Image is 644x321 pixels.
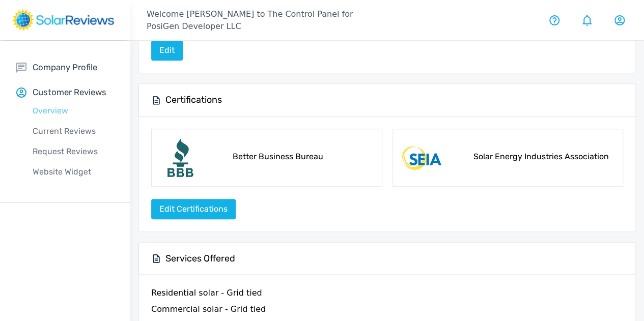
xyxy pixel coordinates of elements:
[33,86,106,99] p: Customer Reviews
[16,141,130,162] a: Request Reviews
[16,121,130,141] a: Current Reviews
[151,287,262,299] p: Residential solar - Grid tied
[151,303,266,315] p: Commercial solar - Grid tied
[16,125,130,137] p: Current Reviews
[165,253,235,265] h5: Services Offered
[151,45,183,55] a: Edit
[16,162,130,182] a: Website Widget
[16,101,130,121] a: Overview
[16,166,130,178] p: Website Widget
[151,40,183,61] a: Edit
[165,94,222,106] h5: Certifications
[16,145,130,158] p: Request Reviews
[151,199,236,219] a: Edit Certifications
[473,152,614,164] h6: Solar Energy Industries Association
[147,8,387,33] p: Welcome [PERSON_NAME] to The Control Panel for PosiGen Developer LLC
[151,204,236,214] a: Edit Certifications
[233,152,374,164] h6: Better Business Bureau
[160,137,201,178] img: icon_BBB.png
[33,61,97,74] p: Company Profile
[16,105,130,117] p: Overview
[401,137,442,178] img: icon_SEIA.png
